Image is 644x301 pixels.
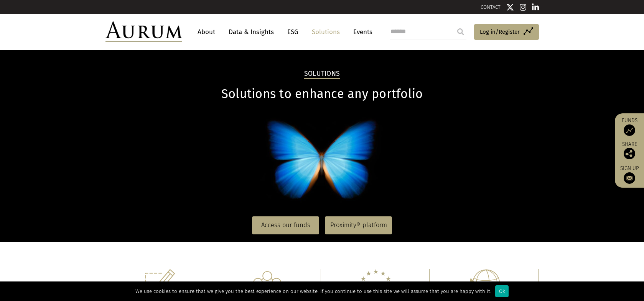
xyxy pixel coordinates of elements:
[495,285,509,297] div: Ok
[480,27,520,36] span: Log in/Register
[619,165,640,184] a: Sign up
[194,25,219,39] a: About
[252,216,319,234] a: Access our funds
[453,24,468,39] input: Submit
[624,172,635,184] img: Sign up to our newsletter
[283,25,302,39] a: ESG
[624,124,635,136] img: Access Funds
[624,148,635,159] img: Share this post
[619,142,640,159] div: Share
[225,25,278,39] a: Data & Insights
[532,3,539,11] img: Linkedin icon
[308,25,344,39] a: Solutions
[520,3,527,11] img: Instagram icon
[105,87,539,101] h1: Solutions to enhance any portfolio
[474,24,539,40] a: Log in/Register
[325,216,392,234] a: Proximity® platform
[105,21,182,42] img: Aurum
[506,3,514,11] img: Twitter icon
[619,117,640,136] a: Funds
[304,70,340,79] h2: Solutions
[349,25,372,39] a: Events
[481,4,501,10] a: CONTACT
